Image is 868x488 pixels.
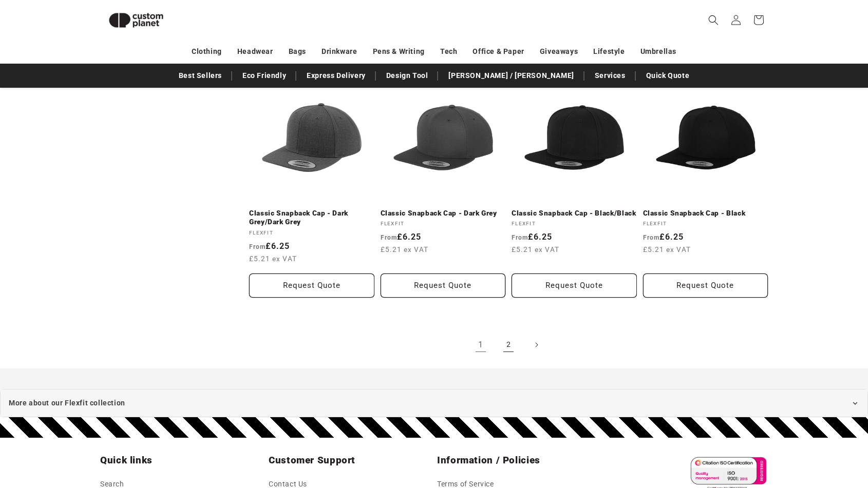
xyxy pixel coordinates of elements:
[525,334,548,356] a: Next page
[174,67,227,85] a: Best Sellers
[249,274,374,298] button: Request Quote
[443,67,579,85] a: [PERSON_NAME] / [PERSON_NAME]
[289,43,306,61] a: Bags
[643,209,768,218] a: Classic Snapback Cap - Black
[9,397,125,409] span: More about our Flexfit collection
[512,209,637,218] a: Classic Snapback Cap - Black/Black
[381,67,433,85] a: Design Tool
[301,67,371,85] a: Express Delivery
[641,67,695,85] a: Quick Quote
[269,454,431,466] h2: Customer Support
[643,274,768,298] button: Request Quote
[249,334,768,356] nav: Pagination
[512,274,637,298] button: Request Quote
[100,454,262,466] h2: Quick links
[702,9,725,31] summary: Search
[381,209,506,218] a: Classic Snapback Cap - Dark Grey
[473,43,524,61] a: Office & Paper
[237,67,291,85] a: Eco Friendly
[192,43,222,61] a: Clothing
[437,454,599,466] h2: Information / Policies
[469,334,492,356] a: Page 1
[373,43,425,61] a: Pens & Writing
[322,43,357,61] a: Drinkware
[540,43,578,61] a: Giveaways
[640,43,676,61] a: Umbrellas
[381,274,506,298] button: Request Quote
[249,209,374,227] a: Classic Snapback Cap - Dark Grey/Dark Grey
[237,43,273,61] a: Headwear
[692,377,868,488] iframe: Chat Widget
[593,43,625,61] a: Lifestyle
[100,4,172,36] img: Custom Planet
[590,67,631,85] a: Services
[440,43,457,61] a: Tech
[497,334,520,356] a: Page 2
